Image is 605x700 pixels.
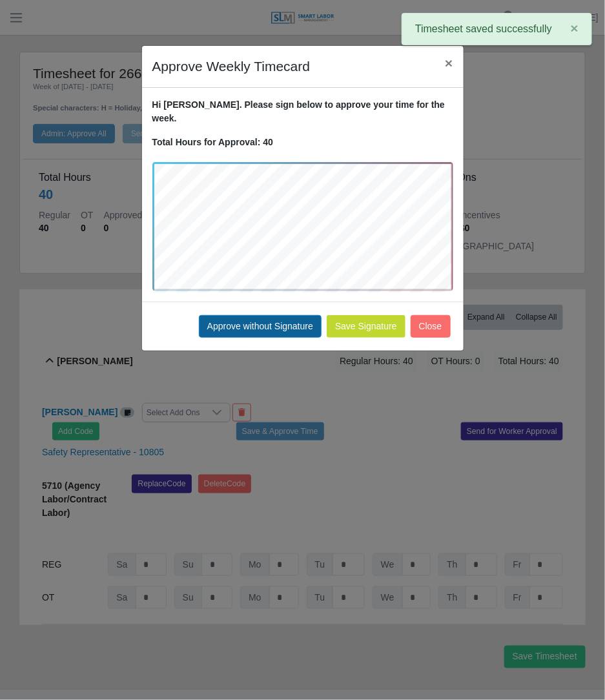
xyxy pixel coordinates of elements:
button: Save Signature [327,315,405,338]
button: Close [411,315,451,338]
h4: Approve Weekly Timecard [152,56,311,77]
span: × [445,56,453,70]
button: Close [435,46,463,80]
strong: Hi [PERSON_NAME]. Please sign below to approve your time for the week. [152,99,446,123]
button: Approve without Signature [199,315,322,338]
div: Timesheet saved successfully [402,13,592,45]
strong: Total Hours for Approval: 40 [152,137,273,147]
